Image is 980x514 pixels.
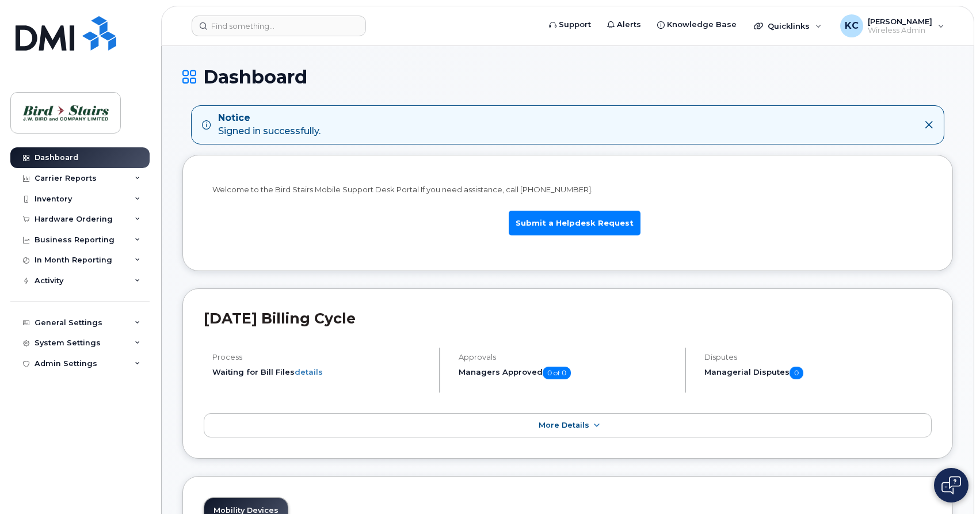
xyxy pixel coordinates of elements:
[218,112,321,138] div: Signed in successfully.
[212,184,923,195] p: Welcome to the Bird Stairs Mobile Support Desk Portal If you need assistance, call [PHONE_NUMBER].
[459,353,676,361] h4: Approvals
[204,310,932,327] h2: [DATE] Billing Cycle
[509,211,640,235] a: Submit a Helpdesk Request
[212,367,429,378] li: Waiting for Bill Files
[182,67,953,87] h1: Dashboard
[212,353,429,361] h4: Process
[704,353,932,361] h4: Disputes
[459,367,676,379] h5: Managers Approved
[941,476,961,494] img: Open chat
[790,367,803,379] span: 0
[218,112,321,125] strong: Notice
[295,367,323,376] a: details
[704,367,932,379] h5: Managerial Disputes
[543,367,571,379] span: 0 of 0
[539,421,589,429] span: More Details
